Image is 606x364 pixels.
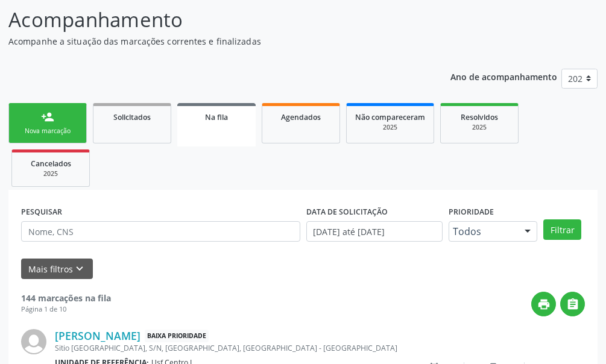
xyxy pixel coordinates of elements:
div: 2025 [355,123,425,132]
p: Ano de acompanhamento [450,69,557,84]
div: 2025 [449,123,510,132]
label: Prioridade [449,202,494,221]
span: Na fila [205,112,228,122]
span: Agendados [281,112,321,122]
button:  [560,292,585,316]
span: Resolvidos [461,112,498,122]
p: Acompanhamento [8,5,421,35]
div: person_add [41,110,54,124]
i: keyboard_arrow_down [73,262,86,275]
span: Cancelados [31,158,71,169]
input: Selecione um intervalo [306,221,443,242]
button: Filtrar [543,219,581,240]
span: Baixa Prioridade [145,330,209,342]
button: print [531,292,556,316]
button: Mais filtroskeyboard_arrow_down [21,259,93,280]
i: print [537,298,551,311]
span: Solicitados [113,112,151,122]
span: Todos [453,225,513,237]
a: [PERSON_NAME] [55,329,140,342]
div: Sitio [GEOGRAPHIC_DATA], S/N, [GEOGRAPHIC_DATA], [GEOGRAPHIC_DATA] - [GEOGRAPHIC_DATA] [55,343,404,353]
strong: 144 marcações na fila [21,292,111,304]
div: 2025 [21,169,81,178]
p: Acompanhe a situação das marcações correntes e finalizadas [8,35,421,48]
span: Não compareceram [355,112,425,122]
div: Nova marcação [17,127,78,136]
label: DATA DE SOLICITAÇÃO [306,202,388,221]
input: Nome, CNS [21,221,300,242]
div: Página 1 de 10 [21,304,111,315]
i:  [566,298,579,311]
label: PESQUISAR [21,202,62,221]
